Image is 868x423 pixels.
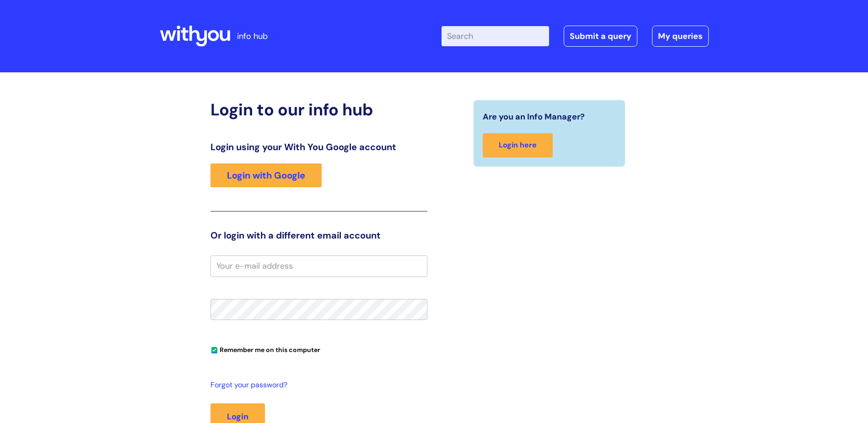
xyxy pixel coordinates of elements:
a: Submit a query [564,26,637,47]
a: Login with Google [210,163,322,187]
p: info hub [237,29,268,43]
h3: Login using your With You Google account [210,141,427,152]
a: My queries [652,26,709,47]
input: Search [442,26,549,46]
input: Your e-mail address [210,255,427,277]
h3: Or login with a different email account [210,230,427,241]
a: Login here [483,133,553,157]
span: Are you an Info Manager? [483,109,585,124]
div: You can uncheck this option if you're logging in from a shared device [210,342,427,357]
input: Remember me on this computer [211,347,217,353]
a: Forgot your password? [210,379,423,392]
h2: Login to our info hub [210,100,427,119]
label: Remember me on this computer [210,344,320,354]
